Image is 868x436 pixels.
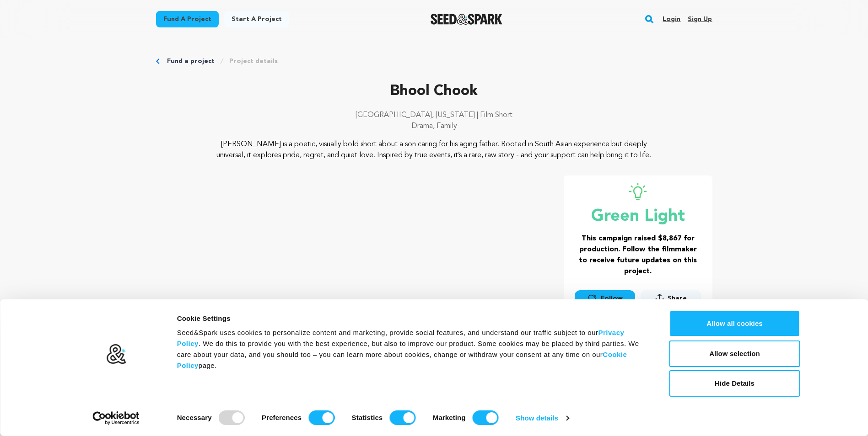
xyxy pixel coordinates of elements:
[224,11,289,27] a: Start a project
[156,121,712,132] p: Drama, Family
[669,310,800,337] button: Allow all cookies
[668,294,687,303] span: Share
[156,11,219,27] a: Fund a project
[167,57,215,66] a: Fund a project
[177,414,212,421] strong: Necessary
[262,414,302,421] strong: Preferences
[688,12,712,27] a: Sign up
[663,12,680,27] a: Login
[669,340,800,367] button: Allow selection
[431,14,502,25] a: Seed&Spark Homepage
[177,327,649,371] div: Seed&Spark uses cookies to personalize content and marketing, provide social features, and unders...
[106,344,126,365] img: logo
[641,290,701,310] span: Share
[575,233,701,277] h3: This campaign raised $8,867 for production. Follow the filmmaker to receive future updates on thi...
[352,414,383,421] strong: Statistics
[229,57,278,66] a: Project details
[156,57,712,66] div: Breadcrumb
[575,207,701,226] p: Green Light
[211,139,657,161] p: [PERSON_NAME] is a poetic, visually bold short about a son caring for his aging father. Rooted in...
[156,110,712,121] p: [GEOGRAPHIC_DATA], [US_STATE] | Film Short
[431,14,502,25] img: Seed&Spark Logo Dark Mode
[76,411,156,425] a: Usercentrics Cookiebot - opens in a new window
[516,411,569,425] a: Show details
[177,313,649,324] div: Cookie Settings
[575,290,635,307] a: Follow
[433,414,466,421] strong: Marketing
[156,80,712,102] p: Bhool Chook
[669,370,800,397] button: Hide Details
[641,290,701,307] button: Share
